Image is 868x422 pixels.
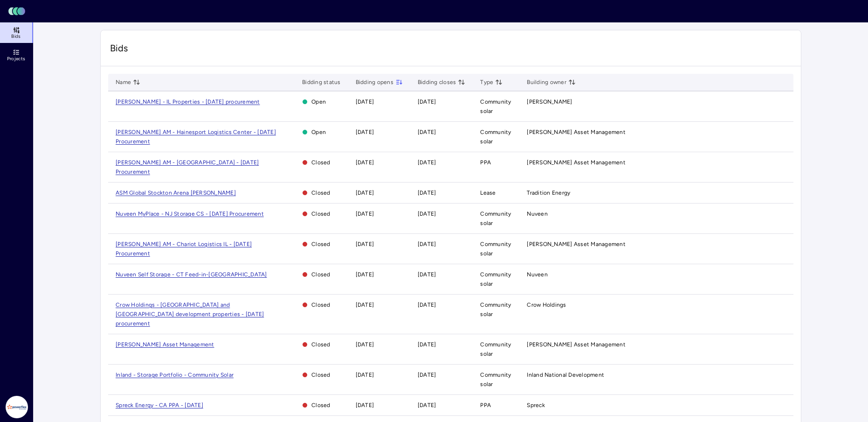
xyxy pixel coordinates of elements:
[302,77,341,87] span: Bidding status
[356,402,374,408] time: [DATE]
[302,401,341,410] span: Closed
[418,341,436,348] time: [DATE]
[473,334,519,365] td: Community solar
[110,42,792,55] span: Bids
[519,122,793,152] td: [PERSON_NAME] Asset Management
[418,211,436,217] time: [DATE]
[519,365,793,395] td: Inland National Development
[519,91,793,122] td: [PERSON_NAME]
[473,91,519,122] td: Community solar
[356,341,374,348] time: [DATE]
[356,190,374,196] time: [DATE]
[356,129,374,135] time: [DATE]
[356,372,374,378] time: [DATE]
[473,395,519,416] td: PPA
[418,129,436,135] time: [DATE]
[302,239,341,249] span: Closed
[418,372,436,378] time: [DATE]
[458,78,465,86] button: toggle sorting
[302,270,341,279] span: Closed
[418,159,436,166] time: [DATE]
[7,56,25,62] span: Projects
[116,302,264,327] a: Crow Holdings - [GEOGRAPHIC_DATA] and [GEOGRAPHIC_DATA] development properties - [DATE] procurement
[302,97,341,106] span: Open
[418,302,436,308] time: [DATE]
[519,234,793,264] td: [PERSON_NAME] Asset Management
[356,98,374,105] time: [DATE]
[302,188,341,197] span: Closed
[473,264,519,295] td: Community solar
[480,77,503,87] span: Type
[473,122,519,152] td: Community solar
[302,300,341,309] span: Closed
[356,211,374,217] time: [DATE]
[11,34,21,39] span: Bids
[418,190,436,196] time: [DATE]
[519,395,793,416] td: Spreck
[519,264,793,295] td: Nuveen
[356,302,374,308] time: [DATE]
[519,295,793,334] td: Crow Holdings
[356,159,374,166] time: [DATE]
[519,152,793,183] td: [PERSON_NAME] Asset Management
[519,334,793,365] td: [PERSON_NAME] Asset Management
[519,204,793,234] td: Nuveen
[418,77,466,87] span: Bidding closes
[519,183,793,204] td: Tradition Energy
[473,204,519,234] td: Community solar
[473,295,519,334] td: Community solar
[418,98,436,105] time: [DATE]
[418,271,436,278] time: [DATE]
[116,241,252,257] a: [PERSON_NAME] AM - Chariot Logistics IL - [DATE] Procurement
[473,234,519,264] td: Community solar
[302,127,341,137] span: Open
[356,271,374,278] time: [DATE]
[116,341,214,348] a: [PERSON_NAME] Asset Management
[302,209,341,218] span: Closed
[356,241,374,247] time: [DATE]
[116,211,264,217] a: Nuveen MyPlace - NJ Storage CS - [DATE] Procurement
[116,372,234,378] a: Inland - Storage Portfolio - Community Solar
[418,241,436,247] time: [DATE]
[568,78,576,86] button: toggle sorting
[495,78,503,86] button: toggle sorting
[116,129,276,145] a: [PERSON_NAME] AM - Hainesport Logistics Center - [DATE] Procurement
[116,402,203,408] a: Spreck Energy - CA PPA - [DATE]
[116,159,259,175] a: [PERSON_NAME] AM - [GEOGRAPHIC_DATA] - [DATE] Procurement
[356,77,403,87] span: Bidding opens
[527,77,576,87] span: Building owner
[116,98,260,105] a: [PERSON_NAME] - IL Properties - [DATE] procurement
[116,190,236,196] a: ASM Global Stockton Arena [PERSON_NAME]
[302,370,341,380] span: Closed
[473,365,519,395] td: Community solar
[302,340,341,349] span: Closed
[116,271,267,278] a: Nuveen Self Storage - CT Feed-in-[GEOGRAPHIC_DATA]
[302,158,341,167] span: Closed
[133,78,140,86] button: toggle sorting
[395,78,403,86] button: toggle sorting
[116,77,140,87] span: Name
[473,183,519,204] td: Lease
[473,152,519,183] td: PPA
[418,402,436,408] time: [DATE]
[6,396,28,418] img: Powerflex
